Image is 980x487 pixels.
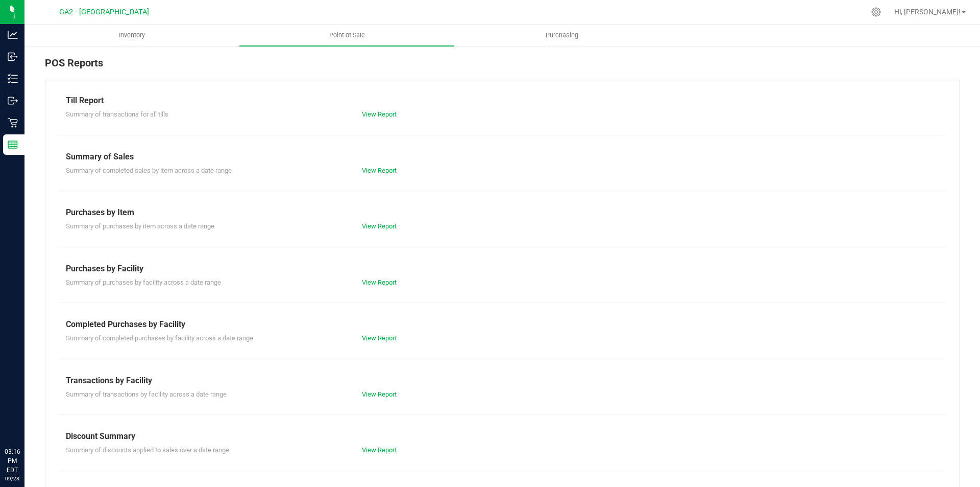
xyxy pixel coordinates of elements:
a: Purchasing [454,25,669,46]
inline-svg: Analytics [8,30,18,40]
a: View Report [362,334,397,342]
a: View Report [362,279,397,286]
a: View Report [362,167,397,174]
iframe: Resource center [10,405,41,436]
div: Till Report [66,95,939,107]
inline-svg: Outbound [8,96,18,106]
span: Summary of discounts applied to sales over a date range [66,446,229,454]
span: Summary of purchases by facility across a date range [66,279,221,286]
span: Summary of completed purchases by facility across a date range [66,334,253,342]
p: 09/28 [5,475,20,482]
inline-svg: Reports [8,140,18,150]
div: Purchases by Facility [66,263,939,275]
div: Discount Summary [66,430,939,443]
span: Summary of purchases by item across a date range [66,222,214,230]
span: Summary of transactions by facility across a date range [66,390,227,398]
div: POS Reports [45,55,960,79]
span: Point of Sale [315,31,379,40]
span: Hi, [PERSON_NAME]! [894,8,961,16]
a: View Report [362,222,397,230]
span: Purchasing [532,31,592,40]
span: GA2 - [GEOGRAPHIC_DATA] [59,8,149,16]
div: Purchases by Item [66,206,939,219]
a: Point of Sale [239,25,454,46]
div: Transactions by Facility [66,375,939,387]
span: Summary of transactions for all tills [66,110,168,118]
div: Summary of Sales [66,151,939,163]
p: 03:16 PM EDT [5,447,20,475]
inline-svg: Retail [8,118,18,128]
a: View Report [362,446,397,454]
inline-svg: Inventory [8,74,18,84]
span: Summary of completed sales by item across a date range [66,167,232,174]
div: Completed Purchases by Facility [66,318,939,331]
div: Manage settings [870,7,883,17]
a: View Report [362,110,397,118]
span: Inventory [105,31,159,40]
inline-svg: Inbound [8,52,18,62]
a: Inventory [24,25,239,46]
a: View Report [362,390,397,398]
